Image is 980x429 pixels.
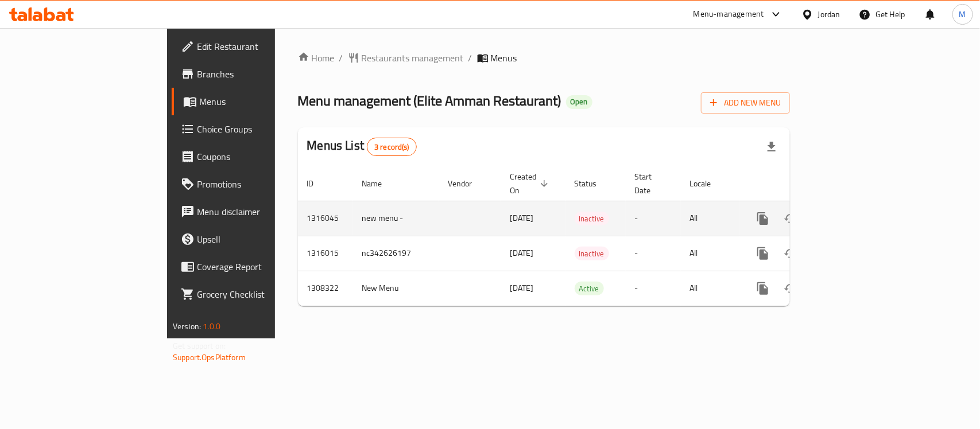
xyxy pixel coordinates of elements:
a: Coupons [172,143,331,170]
th: Actions [740,166,869,201]
span: Add New Menu [710,96,781,110]
span: Version: [173,319,201,334]
button: more [749,205,777,232]
button: Add New Menu [701,92,790,114]
div: Total records count [367,138,417,156]
span: Vendor [448,177,487,190]
div: Open [566,95,592,109]
span: Locale [690,177,726,190]
span: Name [362,177,397,190]
div: Inactive [575,247,609,260]
a: Choice Groups [172,115,331,143]
div: Active [575,282,604,295]
a: Coverage Report [172,253,331,280]
span: 3 record(s) [367,142,416,153]
a: Menus [172,88,331,115]
div: Jordan [818,8,840,21]
button: Change Status [777,205,804,232]
span: Branches [197,67,321,81]
button: Change Status [777,240,804,267]
span: [DATE] [510,210,534,225]
span: M [959,8,966,21]
li: / [339,51,343,65]
td: new menu - [353,201,439,236]
span: Edit Restaurant [197,40,321,53]
a: Upsell [172,225,331,253]
li: / [468,51,472,65]
span: Upsell [197,232,321,246]
td: All [681,236,740,271]
a: Branches [172,60,331,88]
span: Grocery Checklist [197,287,321,301]
span: Menus [199,95,321,108]
span: [DATE] [510,245,534,260]
td: - [626,201,681,236]
span: Menu disclaimer [197,205,321,219]
span: Coupons [197,150,321,163]
span: ID [307,177,329,190]
div: Export file [758,133,785,161]
td: nc342626197 [353,236,439,271]
a: Grocery Checklist [172,280,331,308]
span: Created On [510,170,552,197]
span: Active [575,282,604,295]
span: Menu management ( Elite Amman Restaurant ) [298,88,561,114]
span: Promotions [197,177,321,191]
span: [DATE] [510,280,534,295]
a: Menu disclaimer [172,198,331,225]
td: All [681,271,740,306]
span: Status [575,177,612,190]
a: Promotions [172,170,331,198]
td: New Menu [353,271,439,306]
a: Restaurants management [348,51,464,65]
span: Inactive [575,212,609,225]
td: - [626,271,681,306]
a: Edit Restaurant [172,33,331,60]
h2: Menus List [307,137,417,156]
span: Get support on: [173,338,226,353]
div: Menu-management [694,7,764,21]
span: Restaurants management [362,51,464,65]
span: Choice Groups [197,122,321,136]
span: Coverage Report [197,260,321,274]
button: more [749,275,777,302]
table: enhanced table [298,166,869,306]
span: Menus [491,51,517,65]
button: Change Status [777,275,804,302]
span: Inactive [575,247,609,260]
span: Open [566,97,592,107]
button: more [749,240,777,267]
span: 1.0.0 [203,319,220,334]
td: - [626,236,681,271]
span: Start Date [635,170,667,197]
nav: breadcrumb [298,51,790,65]
td: All [681,201,740,236]
a: Support.OpsPlatform [173,350,246,365]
